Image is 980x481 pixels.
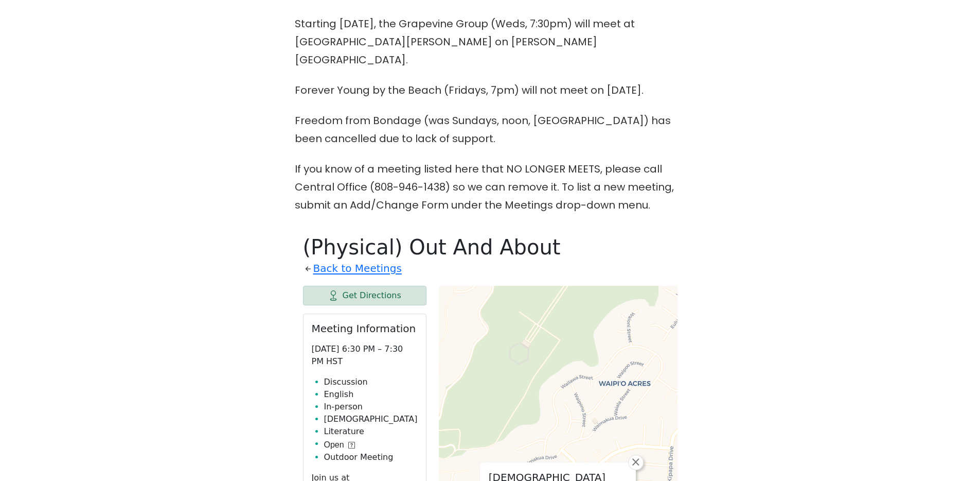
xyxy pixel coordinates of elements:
[324,413,418,425] li: [DEMOGRAPHIC_DATA]
[324,376,418,388] li: Discussion
[324,439,355,451] button: Open
[324,425,418,438] li: Literature
[312,322,418,335] h2: Meeting Information
[324,451,418,463] li: Outdoor Meeting
[303,235,678,260] h1: (Physical) Out And About
[303,286,426,305] a: Get Directions
[295,81,686,99] p: Forever Young by the Beach (Fridays, 7pm) will not meet on [DATE].
[324,388,418,401] li: English
[313,260,402,278] a: Back to Meetings
[631,456,641,468] span: ×
[324,439,344,451] span: Open
[295,160,686,214] p: If you know of a meeting listed here that NO LONGER MEETS, please call Central Office (808-946-14...
[628,455,644,470] a: Close popup
[295,112,686,148] p: Freedom from Bondage (was Sundays, noon, [GEOGRAPHIC_DATA]) has been cancelled due to lack of sup...
[324,401,418,413] li: In-person
[312,343,418,368] p: [DATE] 6:30 PM – 7:30 PM HST
[295,15,686,69] p: Starting [DATE], the Grapevine Group (Weds, 7:30pm) will meet at [GEOGRAPHIC_DATA][PERSON_NAME] o...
